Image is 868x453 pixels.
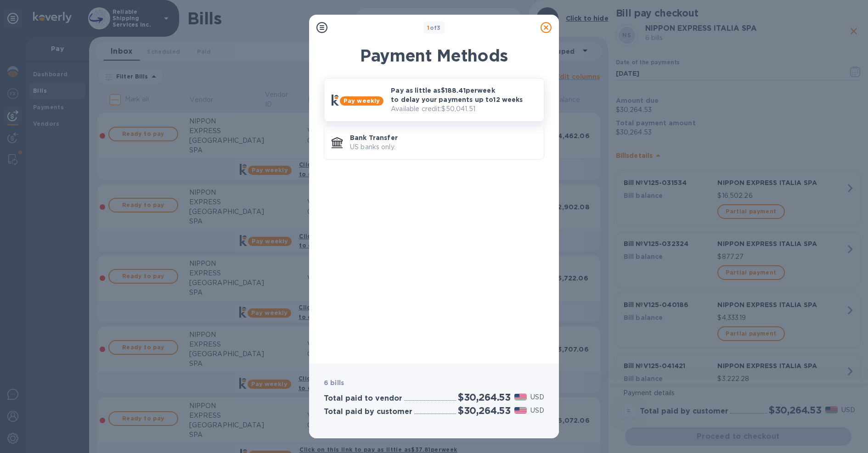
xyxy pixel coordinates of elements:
[324,379,344,386] b: 6 bills
[427,24,441,31] b: of 3
[514,394,527,400] img: USD
[344,97,380,104] b: Pay weekly
[350,133,536,142] p: Bank Transfer
[530,406,544,415] p: USD
[391,104,536,114] p: Available credit: $50,041.51
[324,408,412,416] h3: Total paid by customer
[324,46,544,65] h1: Payment Methods
[324,394,402,403] h3: Total paid to vendor
[514,407,527,414] img: USD
[458,391,511,403] h2: $30,264.53
[458,405,511,416] h2: $30,264.53
[391,86,536,104] p: Pay as little as $188.41 per week to delay your payments up to 12 weeks
[530,392,544,402] p: USD
[350,142,536,152] p: US banks only.
[427,24,429,31] span: 1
